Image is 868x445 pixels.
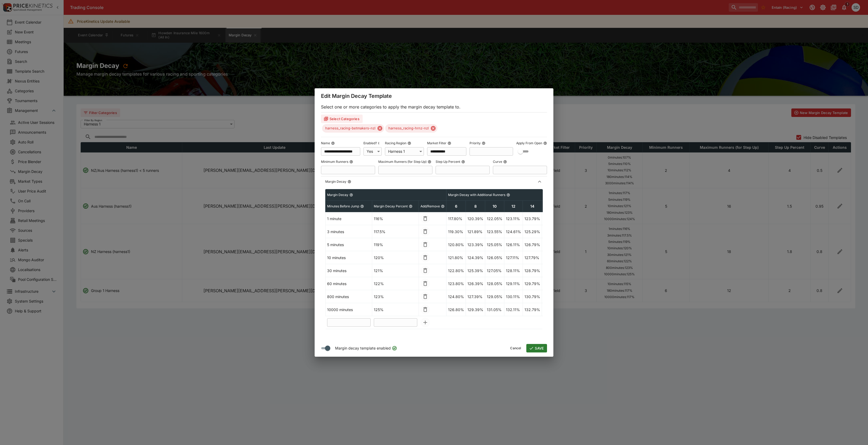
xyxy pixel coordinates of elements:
p: Apply From Open [516,141,542,145]
button: Margin Decay [348,180,351,184]
p: Margin Decay with Additional Runners [448,193,505,197]
td: 10 minutes [325,251,372,264]
button: Priority [482,141,485,145]
span: harness_racing-betmakers-nzl [322,126,379,131]
td: 123.80% [446,277,466,290]
td: 131.05% [485,303,504,316]
td: 129.39% [466,303,485,316]
td: 121.89% [466,225,485,238]
span: Select one or more categories to apply the margin decay template to. [321,104,461,110]
button: Margin Decay [321,176,547,187]
td: 126.11% [504,238,523,251]
p: Racing Region [385,141,406,145]
div: harness_racing-betmakers-nzl [322,124,384,133]
p: Add/Remove [420,204,440,208]
td: 800 minutes [325,290,372,303]
td: 1 minute [325,212,372,225]
td: 127.23% [542,238,561,251]
th: 8 [466,201,485,212]
td: 119.30% [446,225,466,238]
button: Minutes Before Jump [360,204,364,208]
button: Curve [503,160,507,164]
td: 119% [372,238,419,251]
td: 121% [372,264,419,277]
td: 120.80% [446,238,466,251]
td: 125.05% [485,238,504,251]
button: Margin Decay Percent [409,204,413,208]
td: 122.80% [446,264,466,277]
td: 124.61% [504,225,523,238]
td: 125.73% [542,225,561,238]
button: Cancel [507,344,524,352]
button: Enabled? [378,141,382,145]
td: 121.80% [446,251,466,264]
td: 129.23% [542,264,561,277]
td: 133.23% [542,303,561,316]
td: 5 minutes [325,238,372,251]
td: 125% [372,303,419,316]
p: Market Filter [427,141,446,145]
button: Margin Decay with Additional Runners [506,193,510,197]
td: 128.11% [504,264,523,277]
td: 30 minutes [325,264,372,277]
p: Curve [493,159,502,164]
p: Margin Decay [327,193,348,197]
td: 124.23% [542,212,561,225]
p: Margin Decay [325,179,346,184]
button: Step Up Percent [461,160,465,164]
th: 16 [542,201,561,212]
td: 129.05% [485,290,504,303]
td: 126.79% [523,238,542,251]
div: Yes [363,147,382,156]
td: 127.05% [485,264,504,277]
p: Margin Decay Percent [374,204,408,208]
td: 123.55% [485,225,504,238]
td: 60 minutes [325,277,372,290]
td: 124.80% [446,290,466,303]
th: 10 [485,201,504,212]
td: 127.79% [523,251,542,264]
td: 117.80% [446,212,466,225]
td: 130.23% [542,277,561,290]
button: Market Filter [448,141,451,145]
p: Minimum Runners [321,159,348,164]
td: 128.23% [542,251,561,264]
button: Select Categories [321,115,363,123]
button: Add/Remove [441,204,445,208]
button: Minimum Runners [349,160,353,164]
td: 120.39% [466,212,485,225]
td: 131.23% [542,290,561,303]
td: 127.39% [466,290,485,303]
td: 122.05% [485,212,504,225]
td: 130.79% [523,290,542,303]
div: Harness 1 [385,147,424,156]
button: SAVE [526,344,547,352]
td: 132.11% [504,303,523,316]
span: Margin decay template enabled [335,345,391,351]
td: 127.11% [504,251,523,264]
td: 132.79% [523,303,542,316]
p: Enabled? [363,141,377,145]
td: 120% [372,251,419,264]
td: 125.29% [523,225,542,238]
button: Margin Decay [349,193,353,197]
td: 123.79% [523,212,542,225]
td: 129.11% [504,277,523,290]
p: Priority [470,141,481,145]
td: 123.39% [466,238,485,251]
td: 116% [372,212,419,225]
td: 126.39% [466,277,485,290]
span: harness_racing-hrnz-nzl [385,126,432,131]
div: Margin Decay [321,187,547,333]
p: Minutes Before Jump [327,204,359,208]
td: 117.5% [372,225,419,238]
td: 123.11% [504,212,523,225]
td: 10000 minutes [325,303,372,316]
th: 14 [523,201,542,212]
div: Edit Margin Decay Template [315,88,553,104]
button: Apply From Open [543,141,547,145]
td: 128.05% [485,277,504,290]
th: 6 [446,201,466,212]
p: Maximum Runners (for Step Up) [378,159,427,164]
td: 3 minutes [325,225,372,238]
